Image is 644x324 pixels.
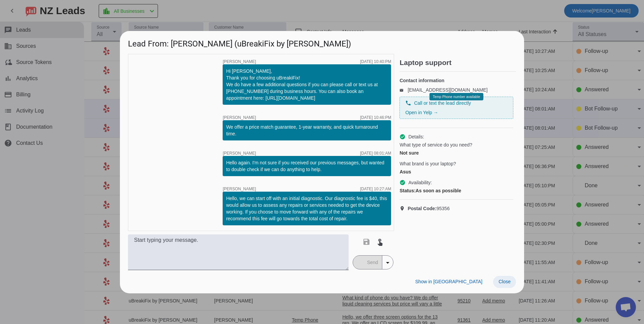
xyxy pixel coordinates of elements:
div: Asus [399,168,513,175]
span: Close [498,279,511,284]
span: [PERSON_NAME] [223,187,256,191]
span: [PERSON_NAME] [223,116,256,120]
mat-icon: email [399,88,408,92]
mat-icon: location_on [399,206,408,211]
a: Open in Yelp → [405,110,438,115]
mat-icon: arrow_drop_down [384,259,392,267]
h2: Laptop support [399,59,516,66]
a: [EMAIL_ADDRESS][DOMAIN_NAME] [408,87,487,93]
span: [PERSON_NAME] [223,60,256,64]
strong: Status: [399,188,415,193]
div: Not sure [399,150,513,156]
span: What brand is your laptop? [399,160,456,167]
div: [DATE] 10:27:AM [360,187,391,191]
strong: Postal Code: [408,206,437,211]
div: Hello, we can start off with an initial diagnostic. Our diagnostic fee is $40, this would allow u... [226,195,388,222]
span: What type of service do you need? [399,141,472,148]
div: Hi [PERSON_NAME], Thank you for choosing uBreakiFix! We do have a few additional questions if you... [226,68,388,101]
span: Show in [GEOGRAPHIC_DATA] [415,279,482,284]
mat-icon: check_circle [399,134,406,140]
h4: Contact information [399,77,513,84]
div: As soon as possible [399,187,513,194]
span: Availability: [408,179,432,186]
span: Call or text the lead directly [414,100,471,106]
button: Close [493,276,516,288]
button: Show in [GEOGRAPHIC_DATA] [410,276,488,288]
mat-icon: touch_app [376,238,384,246]
div: Hello again. I'm not sure if you received our previous messages, but wanted to double check if we... [226,159,388,173]
div: [DATE] 10:46:PM [360,116,391,120]
mat-icon: phone [405,100,411,106]
span: Details: [408,133,424,140]
span: [PERSON_NAME] [223,151,256,155]
div: [DATE] 08:01:AM [360,151,391,155]
div: [DATE] 10:40:PM [360,60,391,64]
span: Temp Phone number available [433,95,480,99]
span: 95356 [408,205,450,212]
h1: Lead From: [PERSON_NAME] (uBreakiFix by [PERSON_NAME]) [120,31,524,54]
div: We offer a price match guarantee, 1-year warranty, and quick turnaround time.​ [226,124,388,137]
mat-icon: check_circle [399,180,406,186]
